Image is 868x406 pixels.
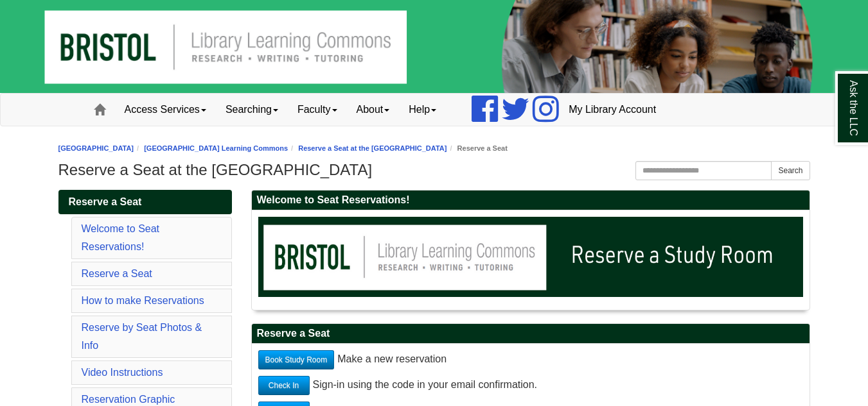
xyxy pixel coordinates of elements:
[115,94,216,126] a: Access Services
[298,144,447,152] a: Reserve a Seat at the [GEOGRAPHIC_DATA]
[399,94,446,126] a: Help
[771,161,810,180] button: Search
[82,322,202,351] a: Reserve by Seat Photos & Info
[559,94,666,126] a: My Library Account
[58,144,134,152] a: [GEOGRAPHIC_DATA]
[258,350,335,369] a: Book Study Room
[82,367,163,378] a: Video Instructions
[82,268,152,279] a: Reserve a Seat
[258,350,803,369] p: Make a new reservation
[216,94,288,126] a: Searching
[288,94,347,126] a: Faculty
[252,190,810,210] h2: Welcome to Seat Reservations!
[252,324,810,344] h2: Reserve a Seat
[144,144,288,152] a: [GEOGRAPHIC_DATA] Learning Commons
[258,376,803,395] p: Sign-in using the code in your email confirmation.
[82,295,204,306] a: How to make Reservations
[58,161,810,179] h1: Reserve a Seat at the [GEOGRAPHIC_DATA]
[58,142,810,155] nav: breadcrumb
[447,142,507,155] li: Reserve a Seat
[347,94,400,126] a: About
[58,190,232,214] a: Reserve a Seat
[82,394,175,405] a: Reservation Graphic
[69,196,142,207] span: Reserve a Seat
[82,223,160,252] a: Welcome to Seat Reservations!
[258,376,310,395] a: Check In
